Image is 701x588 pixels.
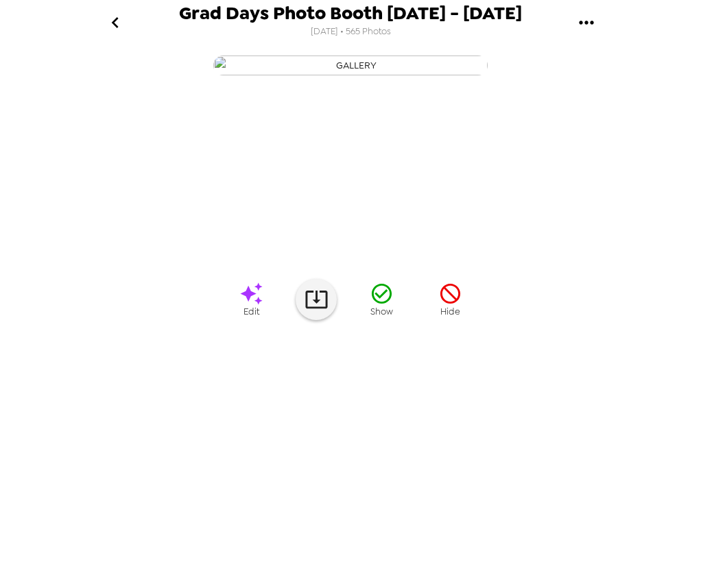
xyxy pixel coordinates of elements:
[521,370,625,441] img: gallery
[409,370,514,441] img: gallery
[298,370,403,441] img: gallery
[347,273,416,325] button: Show
[416,273,484,325] button: Hide
[179,4,522,23] span: Grad Days Photo Booth [DATE] - [DATE]
[213,56,488,75] img: gallery
[370,306,393,317] span: Show
[217,273,285,325] a: Edit
[440,306,460,317] span: Hide
[311,23,391,41] span: [DATE] • 565 Photos
[243,306,259,317] span: Edit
